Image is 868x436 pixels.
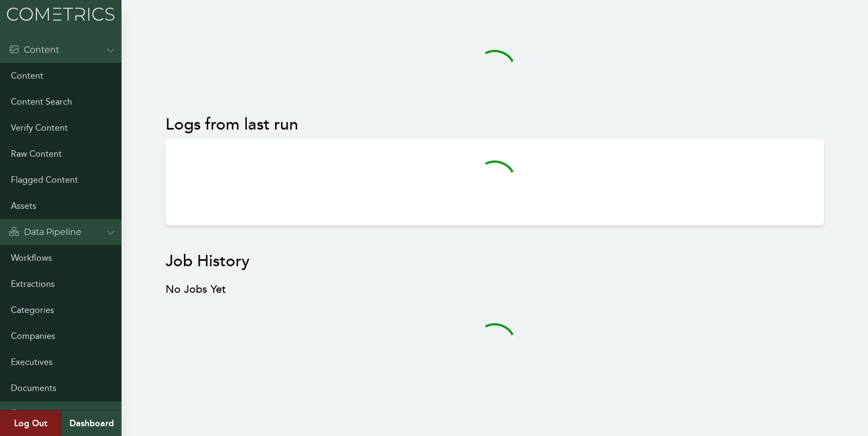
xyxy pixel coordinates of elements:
svg: audio-loading [473,161,516,204]
div: Data Pipeline [9,226,81,239]
div: Content [9,43,59,56]
svg: audio-loading [473,323,516,367]
a: Dashboard [61,411,122,436]
h2: Logs from last run [165,115,824,134]
div: Admin [9,408,53,421]
h3: No Jobs Yet [165,282,824,297]
svg: audio-loading [473,50,516,93]
h2: Job History [165,252,824,271]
